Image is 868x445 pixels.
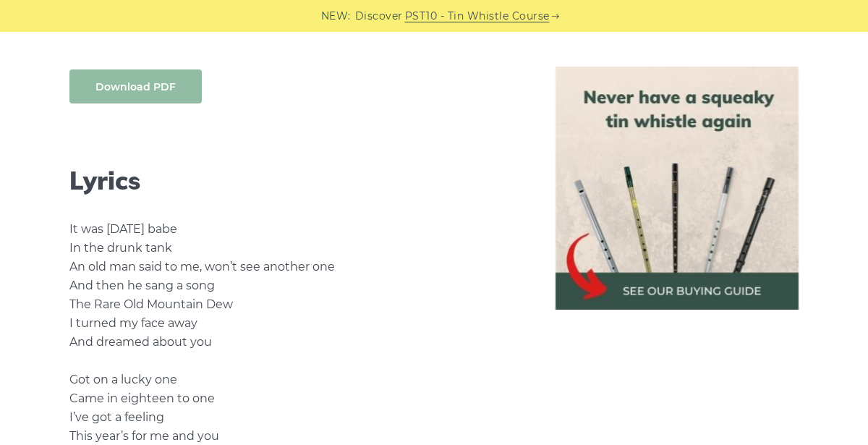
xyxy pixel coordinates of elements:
span: NEW: [321,8,351,25]
img: tin whistle buying guide [556,67,799,310]
h2: Lyrics [69,166,521,196]
a: PST10 - Tin Whistle Course [405,8,550,25]
span: Discover [355,8,403,25]
a: Download PDF [69,69,202,103]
